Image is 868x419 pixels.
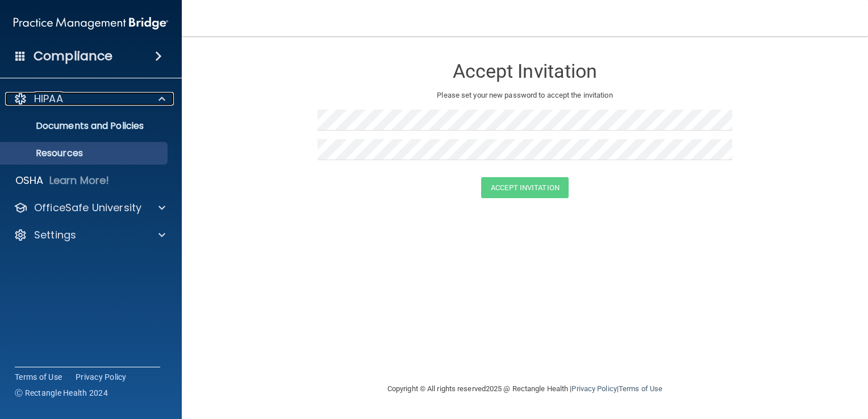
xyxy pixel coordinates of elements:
[15,371,62,383] a: Terms of Use
[34,228,76,242] p: Settings
[34,201,141,215] p: OfficeSafe University
[14,228,165,242] a: Settings
[318,371,732,407] div: Copyright © All rights reserved 2025 @ Rectangle Health | |
[34,92,63,106] p: HIPAA
[14,12,168,35] img: PMB logo
[14,92,165,106] a: HIPAA
[7,120,162,132] p: Documents and Policies
[34,48,112,64] h4: Compliance
[619,384,662,393] a: Terms of Use
[326,89,724,102] p: Please set your new password to accept the invitation
[672,340,854,385] iframe: Drift Widget Chat Controller
[481,177,569,198] button: Accept Invitation
[571,384,616,393] a: Privacy Policy
[14,201,165,215] a: OfficeSafe University
[7,148,162,159] p: Resources
[15,387,108,399] span: Ⓒ Rectangle Health 2024
[318,61,732,82] h3: Accept Invitation
[15,174,44,187] p: OSHA
[76,371,127,383] a: Privacy Policy
[49,174,110,187] p: Learn More!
